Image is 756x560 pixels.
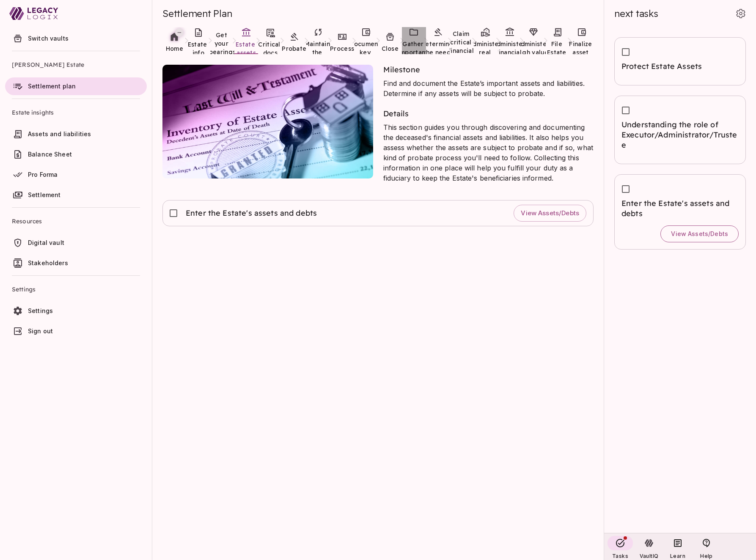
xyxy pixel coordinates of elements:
[640,553,658,559] span: VaultIQ
[28,239,64,246] span: Digital vault
[521,209,579,217] span: View Assets/Debts
[492,40,527,73] span: Administer financial assets for settlement
[28,35,69,42] span: Switch vaults
[671,230,728,238] span: View Assets/Debts
[282,45,306,52] span: Probate
[5,322,147,340] a: Sign out
[258,41,282,57] span: Critical docs
[468,40,503,73] span: Administer real estate for settlement
[28,191,61,198] span: Settlement
[28,130,91,137] span: Assets and liabilities
[188,41,209,57] span: Estate info
[621,120,739,150] span: Understanding the role of Executor/Administrator/Trustee
[383,65,420,74] span: Milestone
[612,553,628,559] span: Tasks
[28,259,68,266] span: Stakeholders
[28,151,72,158] span: Balance Sheet
[700,553,712,559] span: Help
[5,234,147,252] a: Digital vault
[5,254,147,272] a: Stakeholders
[614,174,746,250] div: Enter the Estate's assets and debtsView Assets/Debts
[516,40,551,82] span: Administer high value tangible assets for settlement
[621,198,739,219] span: Enter the Estate's assets and debts
[166,45,183,52] span: Home
[12,211,140,231] span: Resources
[621,61,739,71] span: Protect Estate Assets
[383,79,585,98] span: Find and document the Estate’s important assets and liabilities. Determine if any assets will be ...
[28,327,53,335] span: Sign out
[5,186,147,204] a: Settlement
[162,65,373,178] img: settlement-plan
[514,205,586,222] button: View Assets/Debts
[28,171,58,178] span: Pro Forma
[670,553,685,559] span: Learn
[5,145,147,163] a: Balance Sheet
[349,40,382,82] span: Document key assets and liabilities
[5,302,147,320] a: Settings
[660,225,739,242] button: View Assets/Debts
[5,77,147,95] a: Settlement plan
[383,123,593,182] span: This section guides you through discovering and documenting the deceased's financial assets and l...
[12,55,140,75] span: [PERSON_NAME] Estate
[162,200,594,226] div: Enter the Estate's assets and debtsView Assets/Debts
[28,307,53,314] span: Settings
[12,102,140,123] span: Estate insights
[5,125,147,143] a: Assets and liabilities
[209,31,236,56] span: Get your bearings
[383,109,409,118] span: Details
[614,8,658,19] span: next tasks
[5,30,147,47] a: Switch vaults
[186,208,318,218] span: Enter the Estate's assets and debts
[236,41,257,57] span: Estate assets
[330,45,354,52] span: Process
[563,40,600,82] span: Finalize asset distribution and close the Estate
[547,40,568,65] span: File Estate taxes
[382,45,399,52] span: Close
[12,279,140,299] span: Settings
[614,96,746,164] div: Understanding the role of Executor/Administrator/Trustee
[5,166,147,184] a: Pro Forma
[397,40,431,73] span: Gather important secondary documents
[162,8,232,19] span: Settlement Plan
[614,37,746,85] div: Protect Estate Assets
[421,40,455,73] span: Determine the need for probate
[305,40,332,65] span: Maintain the Estate
[448,30,476,71] span: Claim critical financial death benefits
[28,82,76,90] span: Settlement plan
